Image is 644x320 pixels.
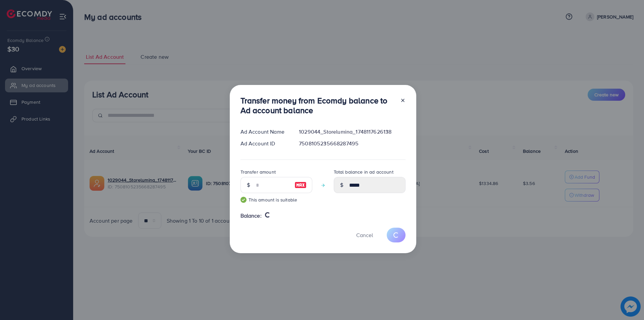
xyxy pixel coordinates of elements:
[293,128,411,136] div: 1029044_Storelumina_1748117626138
[356,231,373,239] span: Cancel
[240,212,262,220] span: Balance:
[240,197,247,203] img: guide
[293,140,411,147] div: 7508105235668287495
[294,181,307,189] img: image
[235,128,294,136] div: Ad Account Name
[240,169,276,175] label: Transfer amount
[348,228,381,242] button: Cancel
[235,140,294,147] div: Ad Account ID
[240,96,395,115] h3: Transfer money from Ecomdy balance to Ad account balance
[334,169,393,175] label: Total balance in ad account
[240,196,312,203] small: This amount is suitable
